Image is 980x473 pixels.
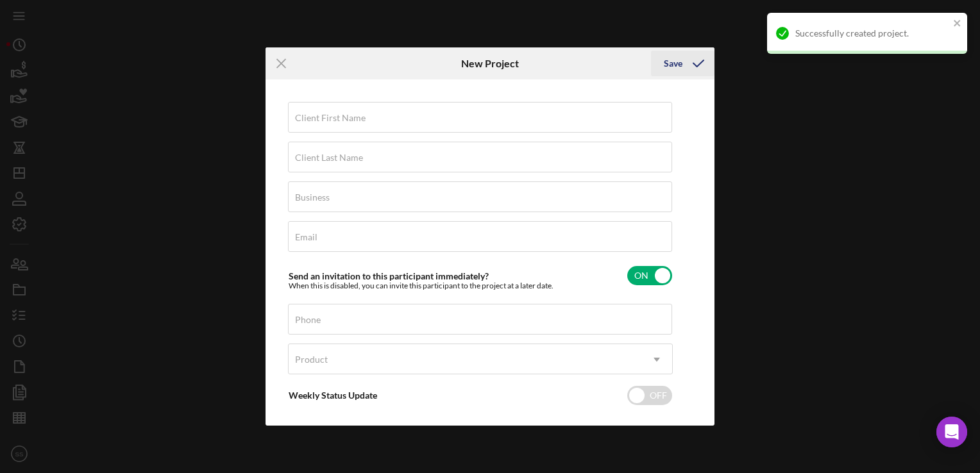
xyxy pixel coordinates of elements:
[289,270,489,281] label: Send an invitation to this participant immediately?
[295,232,317,242] label: Email
[295,315,321,325] label: Phone
[461,58,519,69] h6: New Project
[953,18,962,30] button: close
[664,51,682,76] div: Save
[795,28,949,38] div: Successfully created project.
[651,51,714,76] button: Save
[295,153,363,163] label: Client Last Name
[289,390,377,401] label: Weekly Status Update
[295,113,366,123] label: Client First Name
[295,192,330,203] label: Business
[295,354,328,365] div: Product
[936,417,967,447] div: Open Intercom Messenger
[289,281,553,290] div: When this is disabled, you can invite this participant to the project at a later date.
